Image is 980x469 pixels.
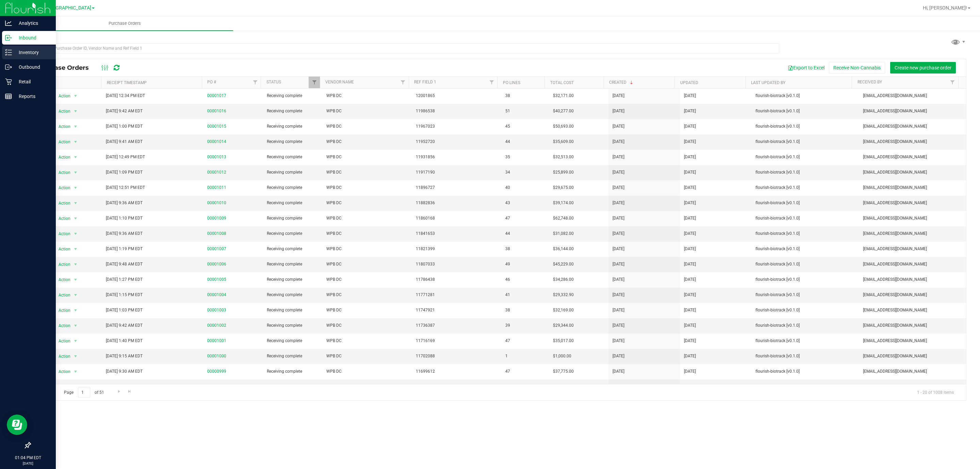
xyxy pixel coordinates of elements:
[106,169,143,176] span: [DATE] 1:09 PM EDT
[684,184,696,191] span: [DATE]
[416,307,497,313] span: 11747921
[612,215,624,222] span: [DATE]
[326,169,408,176] span: WPB DC
[553,123,574,130] span: $50,693.00
[863,184,962,191] span: [EMAIL_ADDRESS][DOMAIN_NAME]
[553,215,574,222] span: $62,748.00
[612,184,624,191] span: [DATE]
[553,368,574,375] span: $37,775.00
[486,77,497,88] a: Filter
[612,169,624,176] span: [DATE]
[71,352,80,361] span: select
[612,139,624,145] span: [DATE]
[52,244,71,254] span: Action
[612,261,624,268] span: [DATE]
[684,353,696,359] span: [DATE]
[52,275,71,285] span: Action
[71,107,80,116] span: select
[207,277,226,282] a: 00001005
[863,230,962,237] span: [EMAIL_ADDRESS][DOMAIN_NAME]
[52,168,71,177] span: Action
[71,306,80,315] span: select
[553,307,574,313] span: $32,169.00
[863,169,962,176] span: [EMAIL_ADDRESS][DOMAIN_NAME]
[207,323,226,328] a: 00001002
[106,139,143,145] span: [DATE] 9:41 AM EDT
[207,338,226,343] a: 00001001
[78,387,90,398] input: 1
[5,78,12,85] inline-svg: Retail
[5,64,12,70] inline-svg: Outbound
[912,387,959,397] span: 1 - 20 of 1008 items
[207,354,226,358] a: 00001000
[326,322,408,329] span: WPB DC
[416,139,497,145] span: 11952720
[612,353,624,359] span: [DATE]
[207,80,216,84] a: PO #
[71,275,80,285] span: select
[755,338,854,344] span: flourish-biotrack [v0.1.0]
[863,139,962,145] span: [EMAIL_ADDRESS][DOMAIN_NAME]
[553,169,574,176] span: $25,899.00
[505,322,545,329] span: 39
[114,387,124,396] a: Go to the next page
[416,276,497,283] span: 11786438
[416,184,497,191] span: 11896727
[7,415,27,435] iframe: Resource center
[71,367,80,376] span: select
[326,307,408,313] span: WPB DC
[416,154,497,160] span: 11931856
[612,230,624,237] span: [DATE]
[326,108,408,114] span: WPB DC
[553,322,574,329] span: $29,344.00
[505,230,545,237] span: 44
[71,321,80,330] span: select
[52,122,71,131] span: Action
[52,352,71,361] span: Action
[863,276,962,283] span: [EMAIL_ADDRESS][DOMAIN_NAME]
[755,200,854,206] span: flourish-biotrack [v0.1.0]
[52,367,71,376] span: Action
[612,307,624,313] span: [DATE]
[684,169,696,176] span: [DATE]
[309,77,320,88] a: Filter
[207,139,226,144] a: 00001014
[326,230,408,237] span: WPB DC
[106,200,143,206] span: [DATE] 9:36 AM EDT
[923,5,967,11] span: Hi, [PERSON_NAME]!
[612,93,624,99] span: [DATE]
[106,246,143,252] span: [DATE] 1:19 PM EDT
[106,261,143,268] span: [DATE] 9:48 AM EDT
[863,322,962,329] span: [EMAIL_ADDRESS][DOMAIN_NAME]
[684,338,696,344] span: [DATE]
[550,80,574,85] a: Total Cost
[267,292,318,298] span: Receiving complete
[503,80,520,85] a: PO Lines
[680,80,698,85] a: Updated
[553,353,571,359] span: $1,000.00
[267,322,318,329] span: Receiving complete
[207,200,226,205] a: 00001010
[416,169,497,176] span: 11917190
[863,123,962,130] span: [EMAIL_ADDRESS][DOMAIN_NAME]
[612,200,624,206] span: [DATE]
[106,322,143,329] span: [DATE] 9:42 AM EDT
[12,63,53,71] p: Outbound
[71,244,80,254] span: select
[895,65,951,70] span: Create new purchase order
[267,93,318,99] span: Receiving complete
[5,34,12,41] inline-svg: Inbound
[71,122,80,131] span: select
[125,387,135,396] a: Go to the last page
[326,368,408,375] span: WPB DC
[71,290,80,300] span: select
[947,77,958,88] a: Filter
[267,307,318,313] span: Receiving complete
[207,170,226,175] a: 00001012
[267,338,318,344] span: Receiving complete
[5,49,12,56] inline-svg: Inventory
[326,338,408,344] span: WPB DC
[207,262,226,266] a: 00001006
[52,91,71,101] span: Action
[267,154,318,160] span: Receiving complete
